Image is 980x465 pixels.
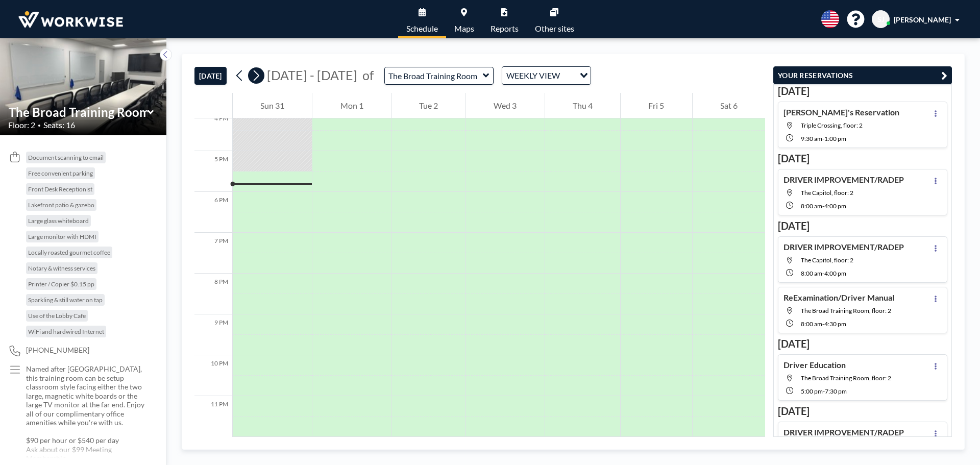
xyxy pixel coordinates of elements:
span: The Capitol, floor: 2 [801,256,853,264]
span: Maps [454,25,474,33]
div: Search for option [502,67,591,84]
span: The Capitol, floor: 2 [801,189,853,197]
div: 8 PM [194,274,232,314]
button: [DATE] [194,67,227,85]
span: 9:30 AM [801,135,822,142]
div: 10 PM [194,355,232,396]
span: Floor: 2 [8,120,35,130]
span: 5:00 PM [801,387,823,395]
span: Use of the Lobby Cafe [28,312,86,320]
span: Other sites [535,25,574,33]
span: - [822,202,824,210]
span: Locally roasted gourmet coffee [28,249,110,256]
span: 1:00 PM [824,135,846,142]
h3: [DATE] [778,405,947,418]
span: Free convenient parking [28,169,93,177]
span: WiFi and hardwired Internet [28,328,104,335]
div: Thu 4 [545,93,620,118]
span: Printer / Copier $0.15 pp [28,280,94,288]
div: Mon 1 [312,93,390,118]
span: 4:30 PM [824,320,846,328]
h4: Driver Education [783,360,846,370]
span: [PERSON_NAME] [894,15,951,24]
span: 4:00 PM [824,202,846,210]
div: Wed 3 [466,93,544,118]
span: Reports [491,25,519,33]
h3: [DATE] [778,219,947,232]
span: - [822,270,824,277]
h3: [DATE] [778,337,947,350]
span: • [38,122,41,129]
p: Named after [GEOGRAPHIC_DATA], this training room can be setup classroom style facing either the ... [26,364,146,427]
span: Triple Crossing, floor: 2 [801,121,863,129]
div: 5 PM [194,151,232,192]
span: Lakefront patio & gazebo [28,201,94,209]
div: 7 PM [194,233,232,274]
div: 11 PM [194,396,232,437]
h4: DRIVER IMPROVEMENT/RADEP [783,175,904,185]
span: The Broad Training Room, floor: 2 [801,374,891,382]
span: [DATE] - [DATE] [267,67,357,83]
input: The Broad Training Room [9,105,148,119]
h4: ReExamination/Driver Manual [783,292,894,303]
div: 4 PM [194,110,232,151]
input: Search for option [563,69,574,82]
div: Sun 31 [233,93,312,118]
div: Fri 5 [621,93,692,118]
p: Ask about our $99 Meeting Membership [26,445,146,463]
h4: [PERSON_NAME]'s Reservation [783,107,899,117]
span: Sparkling & still water on tap [28,296,103,304]
input: The Broad Training Room [385,67,483,84]
button: YOUR RESERVATIONS [773,66,952,84]
span: - [823,387,825,395]
span: - [822,320,824,328]
span: 8:00 AM [801,202,822,210]
span: 4:00 PM [824,270,846,277]
h4: DRIVER IMPROVEMENT/RADEP [783,427,904,437]
span: Large monitor with HDMI [28,233,96,240]
div: 6 PM [194,192,232,233]
span: Seats: 16 [43,120,75,130]
span: Document scanning to email [28,154,104,161]
span: 8:00 AM [801,270,822,277]
div: 9 PM [194,314,232,355]
span: [PHONE_NUMBER] [26,346,89,355]
span: - [822,135,824,142]
span: Front Desk Receptionist [28,185,92,193]
span: Schedule [406,25,438,33]
span: 8:00 AM [801,320,822,328]
img: organization-logo [16,9,125,30]
span: Notary & witness services [28,264,95,272]
span: Large glass whiteboard [28,217,89,225]
h4: DRIVER IMPROVEMENT/RADEP [783,242,904,252]
span: WEEKLY VIEW [504,69,562,82]
span: The Broad Training Room, floor: 2 [801,307,891,314]
div: Tue 2 [391,93,465,118]
span: SJ [877,15,885,24]
p: $90 per hour or $540 per day [26,436,146,445]
span: 7:30 PM [825,387,847,395]
h3: [DATE] [778,85,947,97]
h3: [DATE] [778,152,947,165]
span: of [362,67,374,83]
div: Sat 6 [693,93,765,118]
